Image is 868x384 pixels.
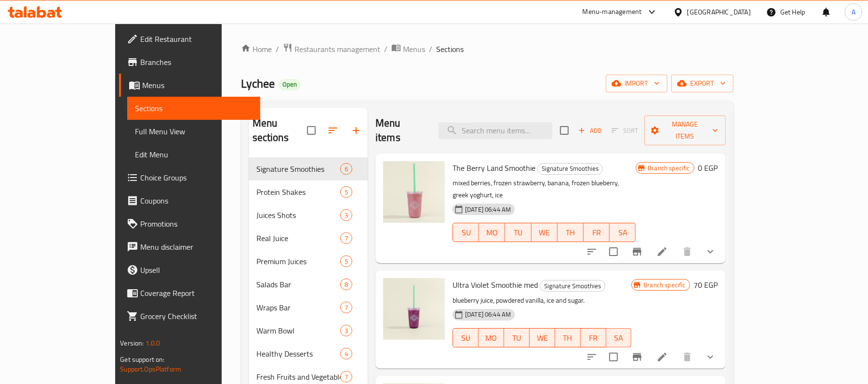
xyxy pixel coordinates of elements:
div: Signature Smoothies [540,280,605,292]
span: Add item [574,123,605,138]
div: Premium Juices5 [249,250,368,273]
span: [DATE] 06:44 AM [461,310,515,319]
input: search [439,122,552,139]
span: Select to update [603,242,624,262]
button: SA [610,223,636,242]
span: Select section [554,120,574,141]
h6: 70 EGP [694,278,718,292]
div: [GEOGRAPHIC_DATA] [687,7,751,17]
span: Menu disclaimer [140,241,253,253]
span: Juices Shots [256,209,340,221]
span: MO [483,226,501,240]
a: Menus [119,74,260,97]
span: Signature Smoothies [540,281,605,292]
span: Branch specific [640,281,689,290]
span: Select all sections [301,120,321,141]
span: SA [614,226,632,240]
span: 1.0.0 [146,337,160,349]
div: Juices Shots3 [249,204,368,227]
span: Version: [120,337,144,349]
button: TH [558,223,584,242]
div: items [340,186,352,198]
span: Warm Bowl [256,325,340,336]
span: Branches [140,56,253,68]
button: Add section [345,119,368,142]
h2: Menu items [375,116,427,145]
span: Choice Groups [140,172,253,183]
span: Upsell [140,264,253,276]
span: Ultra Violet Smoothie med [453,278,538,292]
button: Branch-specific-item [626,240,649,263]
button: WE [530,328,555,347]
button: Add [574,123,605,138]
span: 5 [341,257,352,266]
button: export [671,75,734,92]
div: Menu-management [583,6,642,18]
a: Promotions [119,212,260,235]
button: import [606,75,668,92]
span: Salads Bar [256,279,340,290]
span: SA [610,331,628,345]
span: Promotions [140,218,253,230]
div: Salads Bar8 [249,273,368,296]
li: / [429,43,432,55]
span: Coverage Report [140,287,253,299]
div: Wraps Bar [256,302,340,313]
span: Open [279,80,301,89]
h2: Menu sections [253,116,307,145]
span: 7 [341,303,352,312]
div: items [340,232,352,244]
span: Sections [436,43,464,55]
img: The Berry Land Smoothie [383,161,445,223]
div: Signature Smoothies6 [249,157,368,180]
span: export [679,77,726,90]
span: Select section first [605,123,644,138]
button: delete [676,346,699,369]
div: Open [279,79,301,90]
span: Lychee [241,73,275,94]
span: A [852,7,855,17]
div: Premium Juices [256,256,340,267]
div: items [340,256,352,267]
span: 3 [341,211,352,220]
div: items [340,209,352,221]
span: Edit Menu [135,149,253,160]
nav: breadcrumb [241,43,734,55]
span: SU [457,331,475,345]
button: TU [505,223,531,242]
h6: 0 EGP [698,161,718,175]
span: Protein Shakes [256,186,340,198]
span: Edit Restaurant [140,33,253,45]
span: Signature Smoothies [256,163,340,175]
span: TU [508,331,526,345]
div: items [340,325,352,336]
a: Coupons [119,189,260,212]
a: Restaurants management [283,43,380,55]
div: Healthy Desserts [256,348,340,359]
button: delete [676,240,699,263]
li: / [276,43,279,55]
button: FR [584,223,610,242]
span: Full Menu View [135,126,253,137]
button: SU [453,328,479,347]
div: items [340,302,352,313]
p: mixed berries, frozen strawberry, banana, frozen blueberry, greek yoghurt, ice [453,177,636,201]
a: Grocery Checklist [119,305,260,328]
a: Edit menu item [656,246,668,257]
button: Manage items [644,115,726,145]
span: Add [577,125,603,136]
span: Manage items [652,118,718,142]
span: Get support on: [120,353,164,366]
a: Menu disclaimer [119,235,260,258]
span: 5 [341,188,352,197]
span: FR [588,226,606,240]
span: 8 [341,280,352,289]
p: blueberry juice, powdered vanilla, ice and sugar. [453,294,631,307]
span: Real Juice [256,232,340,244]
div: Wraps Bar7 [249,296,368,319]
